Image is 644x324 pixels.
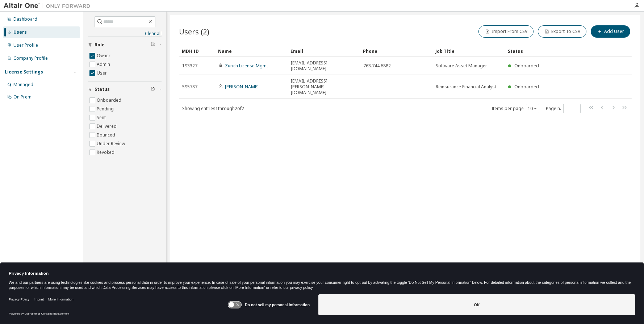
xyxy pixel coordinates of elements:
[591,25,630,38] button: Add User
[514,84,539,90] span: Onboarded
[88,81,162,97] button: Status
[5,69,43,75] div: License Settings
[225,84,259,90] a: [PERSON_NAME]
[514,63,539,69] span: Onboarded
[13,94,32,100] div: On Prem
[13,42,38,48] div: User Profile
[88,31,162,37] a: Clear all
[528,106,538,111] button: 10
[97,96,123,105] label: Onboarded
[97,131,117,139] label: Bounced
[436,84,496,90] span: Reinsurance Financial Analyst
[492,104,539,113] span: Items per page
[95,42,105,48] span: Role
[182,63,197,69] span: 193327
[97,105,115,113] label: Pending
[97,139,126,148] label: Under Review
[508,45,594,57] div: Status
[538,25,586,38] button: Export To CSV
[363,45,430,57] div: Phone
[13,82,33,88] div: Managed
[13,55,48,61] div: Company Profile
[97,60,112,69] label: Admin
[290,45,357,57] div: Email
[291,60,357,72] span: [EMAIL_ADDRESS][DOMAIN_NAME]
[182,84,197,90] span: 595787
[97,69,108,77] label: User
[218,45,285,57] div: Name
[13,16,37,22] div: Dashboard
[151,42,155,48] span: Clear filter
[97,122,118,131] label: Delivered
[478,25,534,38] button: Import From CSV
[182,45,212,57] div: MDH ID
[546,104,581,113] span: Page n.
[97,148,116,157] label: Revoked
[13,29,27,35] div: Users
[435,45,502,57] div: Job Title
[436,63,487,69] span: Software Asset Manager
[291,78,357,96] span: [EMAIL_ADDRESS][PERSON_NAME][DOMAIN_NAME]
[363,63,391,69] span: 763.744.6882
[225,63,268,69] a: Zurich License Mgmt
[182,105,244,111] span: Showing entries 1 through 2 of 2
[97,113,107,122] label: Sent
[4,2,94,9] img: Altair One
[95,87,110,92] span: Status
[179,26,209,37] span: Users (2)
[97,51,112,60] label: Owner
[88,37,162,53] button: Role
[151,87,155,92] span: Clear filter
